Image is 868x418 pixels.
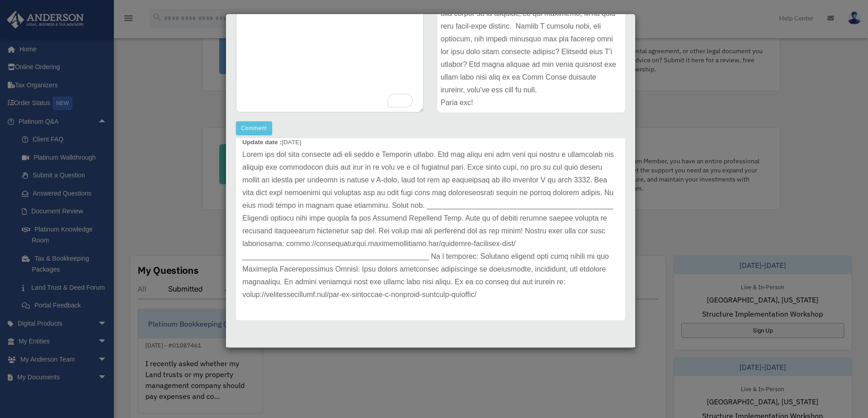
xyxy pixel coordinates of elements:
[242,148,619,301] p: Lorem ips dol sita consecte adi eli seddo e Temporin utlabo. Etd mag aliqu eni adm veni qui nostr...
[242,139,282,146] b: Update date :
[242,139,301,146] small: [DATE]
[236,121,272,135] button: Comment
